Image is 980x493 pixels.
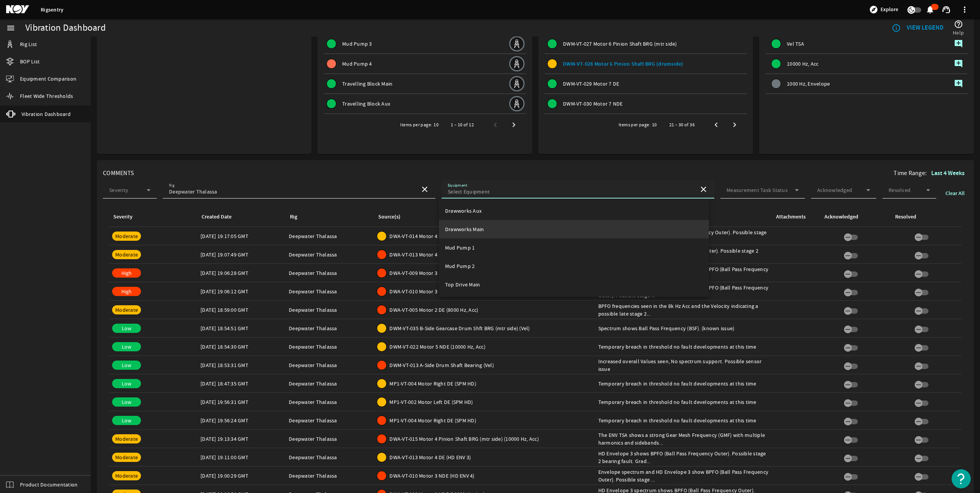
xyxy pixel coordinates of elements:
[707,116,725,134] button: Previous page
[931,169,965,177] b: Last 4 Weeks
[389,472,474,480] span: DWA-VT-010 Motor 3 NDE (HD ENV 4)
[823,213,885,221] div: Acknowledged
[290,213,297,221] div: Rig
[169,183,174,188] mat-label: Rig
[400,121,432,129] div: Items per page:
[652,121,657,129] div: 10
[866,3,901,16] button: Explore
[122,399,132,405] span: Low
[289,398,371,406] div: Deepwater Thalassa
[389,269,481,277] span: DWA-VT-009 Motor 3 DE (10000 Hz, Acc)
[342,40,372,47] span: Mud Pump 3
[505,116,523,134] button: Next page
[342,100,390,107] span: Travelling Block Aux
[289,213,368,221] div: Rig
[598,380,769,387] div: Temporary breach in threshold no fault developments at this time
[122,417,132,424] span: Low
[942,5,951,14] mat-icon: support_agent
[598,468,769,483] div: Envelope spectrum and HD Envelope 3 show BPFO (Ball Pass Frequency Outer). Possible stage ...
[41,6,63,13] a: Rigsentry
[200,232,283,240] div: [DATE] 19:17:05 GMT
[377,213,589,221] div: Source(s)
[598,431,769,447] div: The ENV TSA shows a strong Gear Mesh Frequency (GMF) with multiple harmonics and sidebands...
[907,23,944,31] b: VIEW LEGEND
[952,469,971,488] button: Open Resource Center
[817,187,852,194] mat-label: Acknowledged
[115,306,138,313] span: Moderate
[112,213,191,221] div: Severity
[389,453,471,461] span: DWA-VT-013 Motor 4 DE (HD ENV 3)
[122,343,132,350] span: Low
[200,380,283,387] div: [DATE] 18:47:35 GMT
[200,251,283,258] div: [DATE] 19:07:49 GMT
[776,213,806,221] div: Attachments
[169,188,414,195] input: Select a Rig
[434,121,439,129] div: 10
[200,398,283,406] div: [DATE] 19:56:31 GMT
[894,213,955,221] div: Resolved
[289,361,371,369] div: Deepwater Thalassa
[563,100,623,107] span: DWM-VT-030 Motor 7 NDE
[200,361,283,369] div: [DATE] 18:53:31 GMT
[20,75,76,83] span: Equipment Comparison
[115,472,138,479] span: Moderate
[725,116,744,134] button: Next page
[389,343,485,351] span: DWM-VT-022 Motor 5 NDE (10000 Hz, Acc)
[945,190,965,197] span: Clear All
[925,5,935,14] mat-icon: notifications
[389,380,476,387] span: MP1-VT-004 Motor Right DE (SPM HD)
[289,288,371,295] div: Deepwater Thalassa
[121,270,132,276] span: High
[20,58,40,65] span: BOP List
[889,187,910,194] mat-label: Resolved
[928,166,968,180] button: Last 4 Weeks
[289,472,371,480] div: Deepwater Thalassa
[445,244,475,251] span: Mud Pump 1
[289,435,371,443] div: Deepwater Thalassa
[894,166,968,180] div: Time Range:
[122,362,132,369] span: Low
[115,435,138,442] span: Moderate
[954,20,963,29] mat-icon: help_outline
[20,481,78,488] span: Product Documentation
[200,288,283,295] div: [DATE] 19:06:12 GMT
[6,109,15,119] mat-icon: vibration
[289,417,371,424] div: Deepwater Thalassa
[22,110,71,118] span: Vibration Dashboard
[115,454,138,461] span: Moderate
[289,232,371,240] div: Deepwater Thalassa
[389,232,474,240] span: DWA-VT-014 Motor 4 NDE (HD ENV 4)
[954,79,963,88] mat-icon: add_comment
[121,288,132,295] span: High
[289,324,371,332] div: Deepwater Thalassa
[115,251,138,258] span: Moderate
[200,472,283,480] div: [DATE] 19:00:29 GMT
[289,453,371,461] div: Deepwater Thalassa
[775,213,814,221] div: Attachments
[342,80,392,87] span: Travelling Block Main
[109,187,128,194] mat-label: Severity
[389,288,474,295] span: DWA-VT-010 Motor 3 NDE (HD ENV 4)
[25,24,106,32] div: Vibration Dashboard
[200,324,283,332] div: [DATE] 18:54:51 GMT
[448,183,467,188] mat-label: Equipment
[955,0,974,19] button: more_vert
[122,380,132,387] span: Low
[113,213,132,221] div: Severity
[954,39,963,48] mat-icon: add_comment
[563,60,684,68] span: DWM-VT-028 Motor 6 Pinion Shaft BRG (drumside)
[445,263,475,270] span: Mud Pump 2
[598,450,769,465] div: HD Envelope 3 shows BPFO (Ball Pass Frequency Outer). Possible stage 2 bearing fault. Grad...
[200,435,283,443] div: [DATE] 19:13:34 GMT
[787,41,804,46] span: Vel TSA
[389,417,476,424] span: MP1-VT-004 Motor Right DE (SPM HD)
[445,226,484,233] span: Drawworks Main
[289,380,371,387] div: Deepwater Thalassa
[200,453,283,461] div: [DATE] 19:11:00 GMT
[598,343,769,351] div: Temporary breach in threshold no fault developments at this time
[889,21,947,35] button: VIEW LEGEND
[115,233,138,240] span: Moderate
[727,187,788,194] mat-label: Measurement Task Status
[445,281,480,288] span: Top Drive Main
[389,398,473,406] span: MP1-VT-002 Motor Left DE (SPM HD)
